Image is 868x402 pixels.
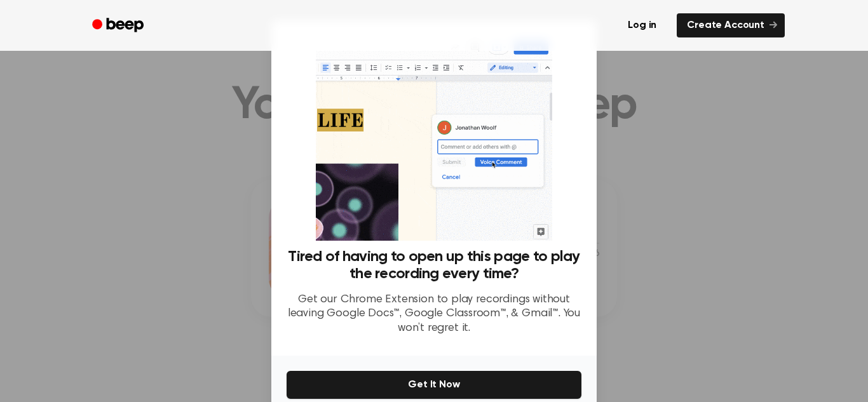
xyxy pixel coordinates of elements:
p: Get our Chrome Extension to play recordings without leaving Google Docs™, Google Classroom™, & Gm... [287,293,581,336]
a: Log in [615,11,669,40]
a: Create Account [677,13,785,37]
img: Beep extension in action [316,36,552,241]
button: Get It Now [287,371,581,399]
h3: Tired of having to open up this page to play the recording every time? [287,248,581,283]
a: Beep [83,13,155,38]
